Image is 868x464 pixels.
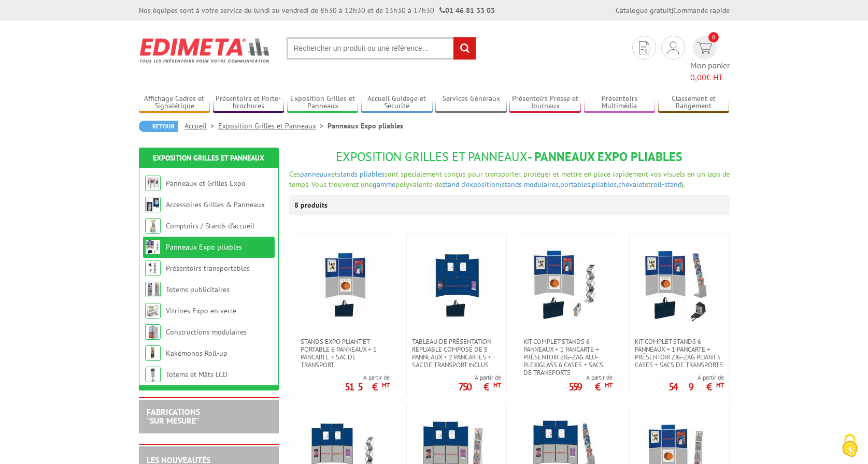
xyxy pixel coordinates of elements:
[420,250,493,322] img: TABLEAU DE PRÉSENTATION REPLIABLE COMPOSÉ DE 8 panneaux + 2 pancartes + sac de transport inclus
[289,169,337,179] span: Ces et
[697,42,712,54] img: devis rapide
[651,180,681,189] a: roll-stand
[690,36,730,83] a: devis rapide 0 Mon panier 0,00€ HT
[832,429,868,464] button: Cookies (fenêtre modale)
[145,260,161,276] img: Présentoirs transportables
[166,285,230,294] a: Totems publicitaires
[166,264,250,273] a: Présentoirs transportables
[139,31,271,69] img: Edimeta
[635,338,724,369] span: Kit complet stands 6 panneaux + 1 pancarte + présentoir zig-zag pliant 5 cases + sacs de transports
[145,303,161,318] img: Vitrines Expo en verre
[639,41,649,54] img: devis rapide
[453,37,476,60] input: rechercher
[301,338,390,369] span: Stands expo pliant et portable 6 panneaux + 1 pancarte + sac de transport
[287,94,359,111] a: Exposition Grilles et Panneaux
[690,71,730,83] span: € HT
[668,373,724,382] span: A partir de
[382,381,390,389] sup: HT
[592,180,617,189] a: pliables
[345,373,390,382] span: A partir de
[166,370,227,379] a: Totems et Mâts LCD
[502,180,559,189] a: stands modulaires
[643,250,716,322] img: Kit complet stands 6 panneaux + 1 pancarte + présentoir zig-zag pliant 5 cases + sacs de transports
[532,250,604,322] img: Kit complet stands 6 panneaux + 1 pancarte + présentoir zig-zag alu-plexiglass 6 cases + sacs de ...
[560,180,590,189] a: portables
[166,306,236,315] a: Vitrines Expo en verre
[673,6,730,15] a: Commande rapide
[658,94,730,111] a: Classement et Rangement
[336,149,528,165] span: Exposition Grilles et Panneaux
[294,195,333,215] p: 8 produits
[584,94,656,111] a: Présentoirs Multimédia
[139,121,178,132] a: Retour
[458,384,501,390] p: 750 €
[493,381,501,389] sup: HT
[568,384,613,390] p: 559 €
[166,200,265,209] a: Accessoires Grilles & Panneaux
[166,179,246,188] a: Panneaux et Grilles Expo
[690,72,706,82] span: 0,00
[500,180,685,189] span: ( , , , et ).
[412,338,501,369] span: TABLEAU DE PRÉSENTATION REPLIABLE COMPOSÉ DE 8 panneaux + 2 pancartes + sac de transport inclus
[605,381,613,389] sup: HT
[337,169,358,179] a: stands
[328,121,403,131] li: Panneaux Expo pliables
[145,218,161,234] img: Comptoirs / Stands d'accueil
[442,180,500,189] a: stand d’exposition
[373,180,395,189] a: gamme
[145,282,161,297] img: Totems publicitaires
[616,6,672,15] a: Catalogue gratuit
[837,433,863,459] img: Cookies (fenêtre modale)
[708,32,719,42] span: 0
[616,5,730,16] div: |
[360,169,385,179] a: pliables
[166,349,227,358] a: Kakémonos Roll-up
[407,338,506,369] a: TABLEAU DE PRÉSENTATION REPLIABLE COMPOSÉ DE 8 panneaux + 2 pancartes + sac de transport inclus
[166,242,242,252] a: Panneaux Expo pliables
[523,338,613,376] span: Kit complet stands 6 panneaux + 1 pancarte + présentoir zig-zag alu-plexiglass 6 cases + sacs de ...
[568,373,613,382] span: A partir de
[145,176,161,191] img: Panneaux et Grilles Expo
[213,94,284,111] a: Présentoirs et Porte-brochures
[287,37,476,60] input: Rechercher un produit ou une référence...
[145,367,161,382] img: Totems et Mâts LCD
[300,169,331,179] a: panneaux
[509,94,581,111] a: Présentoirs Presse et Journaux
[667,41,679,54] img: devis rapide
[218,121,328,130] a: Exposition Grilles et Panneaux
[145,197,161,212] img: Accessoires Grilles & Panneaux
[668,384,724,390] p: 549 €
[166,327,247,337] a: Constructions modulaires
[289,169,730,189] span: sont spécialement conçus pour transporter, protéger et mettre en place rapidement vos visuels en ...
[518,338,618,376] a: Kit complet stands 6 panneaux + 1 pancarte + présentoir zig-zag alu-plexiglass 6 cases + sacs de ...
[361,94,433,111] a: Accueil Guidage et Sécurité
[439,6,495,15] strong: 01 46 81 33 03
[435,94,507,111] a: Services Généraux
[145,239,161,255] img: Panneaux Expo pliables
[295,338,395,369] a: Stands expo pliant et portable 6 panneaux + 1 pancarte + sac de transport
[153,153,264,163] a: Exposition Grilles et Panneaux
[139,5,495,16] div: Nos équipes sont à votre service du lundi au vendredi de 8h30 à 12h30 et de 13h30 à 17h30
[145,345,161,361] img: Kakémonos Roll-up
[139,94,210,111] a: Affichage Cadres et Signalétique
[166,221,254,230] a: Comptoirs / Stands d'accueil
[716,381,724,389] sup: HT
[345,384,390,390] p: 515 €
[618,180,645,189] a: chevalet
[458,373,501,382] span: A partir de
[690,60,730,83] span: Mon panier
[145,324,161,340] img: Constructions modulaires
[630,338,729,369] a: Kit complet stands 6 panneaux + 1 pancarte + présentoir zig-zag pliant 5 cases + sacs de transports
[184,121,218,130] a: Accueil
[309,250,381,322] img: Stands expo pliant et portable 6 panneaux + 1 pancarte + sac de transport
[289,150,730,164] h1: - Panneaux Expo pliables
